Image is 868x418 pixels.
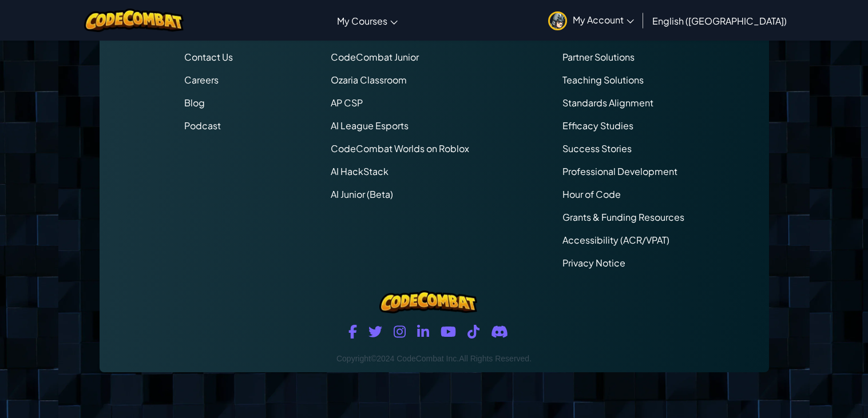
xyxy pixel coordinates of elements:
[331,120,409,132] a: AI League Esports
[562,165,677,177] a: Professional Development
[379,290,477,313] img: CodeCombat logo
[647,5,792,36] a: English ([GEOGRAPHIC_DATA])
[548,11,567,30] img: avatar
[371,354,459,363] span: ©2024 CodeCombat Inc.
[542,2,640,38] a: My Account
[184,97,205,109] a: Blog
[562,142,632,154] a: Success Stories
[337,15,387,27] span: My Courses
[562,120,633,132] a: Efficacy Studies
[562,74,644,86] a: Teaching Solutions
[331,51,419,63] a: CodeCombat Junior
[184,120,221,132] a: Podcast
[336,354,371,363] span: Copyright
[331,74,407,86] a: Ozaria Classroom
[331,5,403,36] a: My Courses
[562,211,684,223] a: Grants & Funding Resources
[84,9,184,32] img: CodeCombat logo
[562,234,669,246] a: Accessibility (ACR/VPAT)
[562,51,635,63] a: Partner Solutions
[184,51,233,63] span: Contact Us
[562,188,621,200] a: Hour of Code
[573,14,634,26] span: My Account
[331,165,389,177] a: AI HackStack
[331,142,469,154] a: CodeCombat Worlds on Roblox
[331,97,363,109] a: AP CSP
[184,74,219,86] a: Careers
[652,15,787,27] span: English ([GEOGRAPHIC_DATA])
[562,97,653,109] a: Standards Alignment
[459,354,532,363] span: All Rights Reserved.
[331,188,393,200] a: AI Junior (Beta)
[562,257,625,269] a: Privacy Notice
